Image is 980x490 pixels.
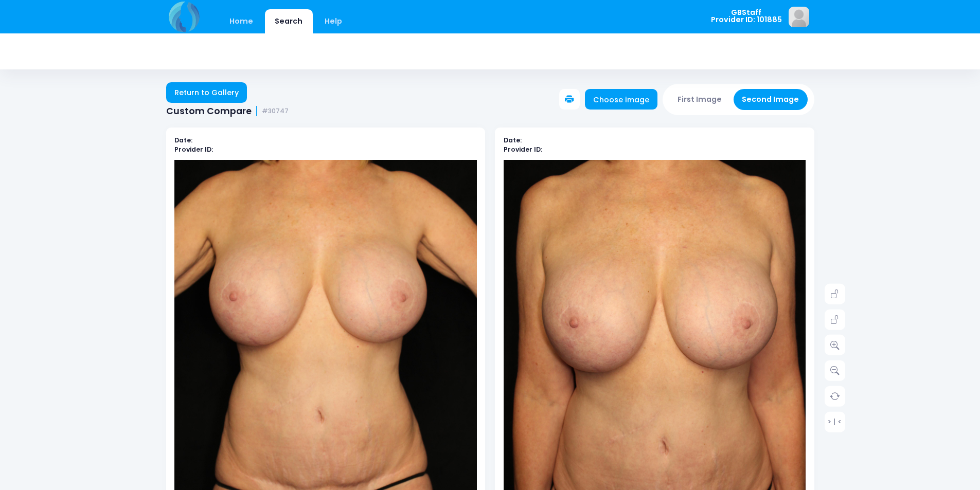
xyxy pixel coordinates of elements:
[734,89,808,110] button: Second Image
[825,411,845,432] a: > | <
[504,145,542,154] b: Provider ID:
[166,82,247,103] a: Return to Gallery
[711,9,782,24] span: GBStaff Provider ID: 101885
[166,106,252,117] span: Custom Compare
[174,145,213,154] b: Provider ID:
[220,9,263,33] a: Home
[262,107,289,115] small: #30747
[669,89,730,110] button: First Image
[504,136,522,144] b: Date:
[314,9,352,33] a: Help
[789,7,809,27] img: image
[174,136,192,144] b: Date:
[585,89,658,110] a: Choose image
[265,9,313,33] a: Search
